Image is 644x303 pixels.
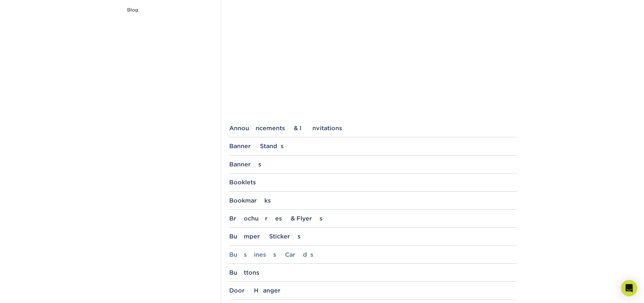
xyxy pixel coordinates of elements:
div: Announcements & Invitations [229,125,517,132]
div: Business Cards [229,251,517,258]
div: Brochures & Flyers [229,215,517,222]
div: Bumper Stickers [229,233,517,240]
div: Door Hanger [229,287,517,294]
div: Buttons [229,269,517,276]
div: Open Intercom Messenger [621,280,637,296]
div: Bookmarks [229,197,517,204]
div: Booklets [229,179,517,186]
a: Blog [124,4,216,16]
div: Banners [229,161,517,168]
div: Banner Stands [229,143,517,149]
